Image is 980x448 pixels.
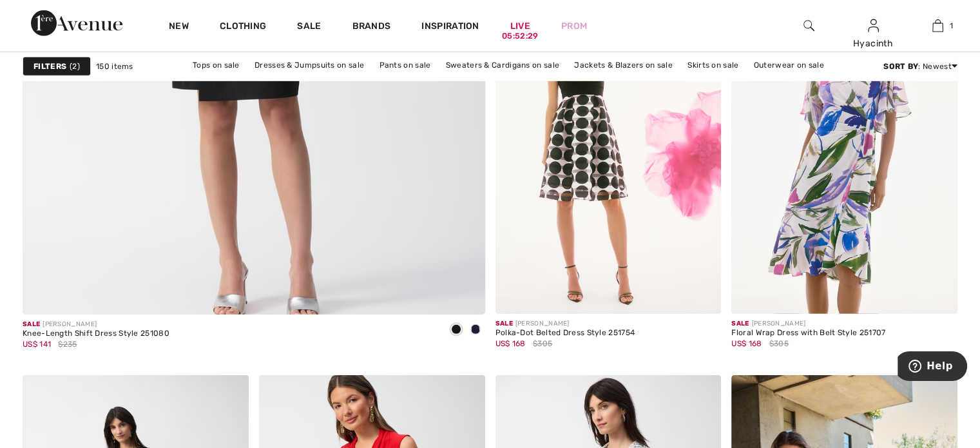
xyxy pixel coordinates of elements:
a: Pants on sale [372,57,437,73]
div: Midnight Blue [466,320,485,341]
span: 1 [950,20,953,32]
span: US$ 168 [495,339,526,348]
a: Outerwear on sale [747,57,831,73]
span: US$ 141 [23,340,51,349]
img: 1ère Avenue [31,10,122,36]
a: Sweaters & Cardigans on sale [439,57,566,73]
a: Tops on sale [186,57,246,73]
span: Sale [731,320,749,327]
a: Brands [352,21,391,34]
div: Knee-Length Shift Dress Style 251080 [23,329,169,338]
span: $305 [769,338,789,349]
a: 1 [906,18,969,34]
iframe: Opens a widget where you can find more information [898,351,967,384]
a: Sale [297,21,321,34]
a: Dresses & Jumpsuits on sale [248,57,370,73]
div: Black [447,320,466,341]
span: US$ 168 [731,339,762,348]
strong: Filters [34,61,66,72]
div: : Newest [883,61,957,72]
a: Clothing [220,21,266,34]
div: Hyacinth [841,37,905,50]
span: Inspiration [421,21,479,34]
div: Floral Wrap Dress with Belt Style 251707 [731,329,885,338]
strong: Sort By [883,62,918,71]
a: Skirts on sale [681,57,745,73]
div: [PERSON_NAME] [731,319,885,329]
a: Jackets & Blazers on sale [568,57,679,73]
span: Sale [495,320,513,327]
span: 150 items [96,61,133,72]
span: 2 [70,61,80,72]
div: [PERSON_NAME] [23,320,169,329]
img: My Info [868,18,879,34]
a: Prom [561,19,587,33]
a: Sign In [868,19,879,32]
img: search the website [803,18,814,34]
div: 05:52:29 [502,30,538,43]
a: Live05:52:29 [510,19,530,33]
div: [PERSON_NAME] [495,319,635,329]
a: New [169,21,189,34]
span: $305 [533,338,552,349]
div: Polka-Dot Belted Dress Style 251754 [495,329,635,338]
img: My Bag [932,18,943,34]
span: Sale [23,320,40,328]
span: $235 [58,338,77,350]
